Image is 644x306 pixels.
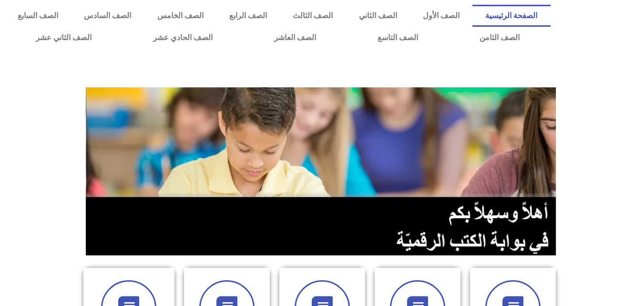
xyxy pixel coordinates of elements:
[71,5,144,27] a: الصف السادس
[5,27,122,49] a: الصف الثاني عشر
[144,5,216,27] a: الصف الخامس
[449,27,550,49] a: الصف الثامن
[122,27,243,49] a: الصف الحادي عشر
[472,5,550,27] a: الصفحة الرئيسية
[243,27,347,49] a: الصف العاشر
[216,5,280,27] a: الصف الرابع
[280,5,346,27] a: الصف الثالث
[410,5,472,27] a: الصف الأول
[5,5,71,27] a: الصف السابع
[347,27,449,49] a: الصف التاسع
[346,5,410,27] a: الصف الثاني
